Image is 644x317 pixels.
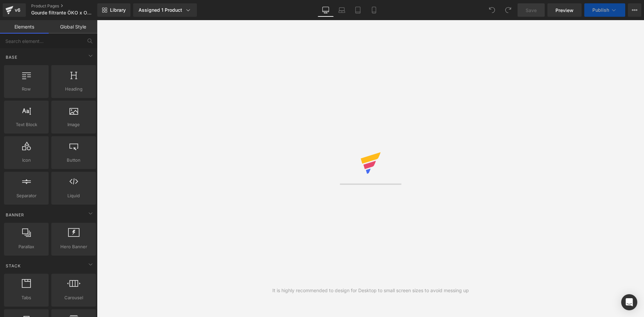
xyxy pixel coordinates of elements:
a: Desktop [318,3,334,17]
span: Liquid [53,192,94,199]
span: Carousel [53,294,94,301]
button: Redo [501,3,515,17]
button: More [628,3,641,17]
a: Tablet [350,3,366,17]
span: Hero Banner [53,243,94,250]
span: Base [5,54,18,60]
span: Banner [5,212,25,218]
div: Open Intercom Messenger [621,294,637,310]
a: Global Style [49,20,97,34]
a: Product Pages [31,3,108,9]
span: Row [6,86,47,93]
div: Assigned 1 Product [139,7,192,13]
span: Image [53,121,94,128]
span: Tabs [6,294,47,301]
span: Library [110,7,126,13]
span: Text Block [6,121,47,128]
a: v6 [3,3,26,17]
span: Preview [555,7,574,14]
span: Publish [592,7,609,13]
a: Preview [547,3,582,17]
a: Laptop [334,3,350,17]
button: Publish [584,3,625,17]
a: New Library [97,3,130,17]
span: Icon [6,157,47,164]
span: Heading [53,86,94,93]
span: Button [53,157,94,164]
span: Gourde filtrante ÖKO x OM [DATE] [31,10,96,15]
span: Stack [5,263,21,269]
div: It is highly recommended to design for Desktop to small screen sizes to avoid messing up [272,287,469,294]
span: Save [526,7,537,14]
span: Parallax [6,243,47,250]
span: Separator [6,192,47,199]
a: Mobile [366,3,382,17]
button: Undo [485,3,499,17]
div: v6 [13,6,22,14]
